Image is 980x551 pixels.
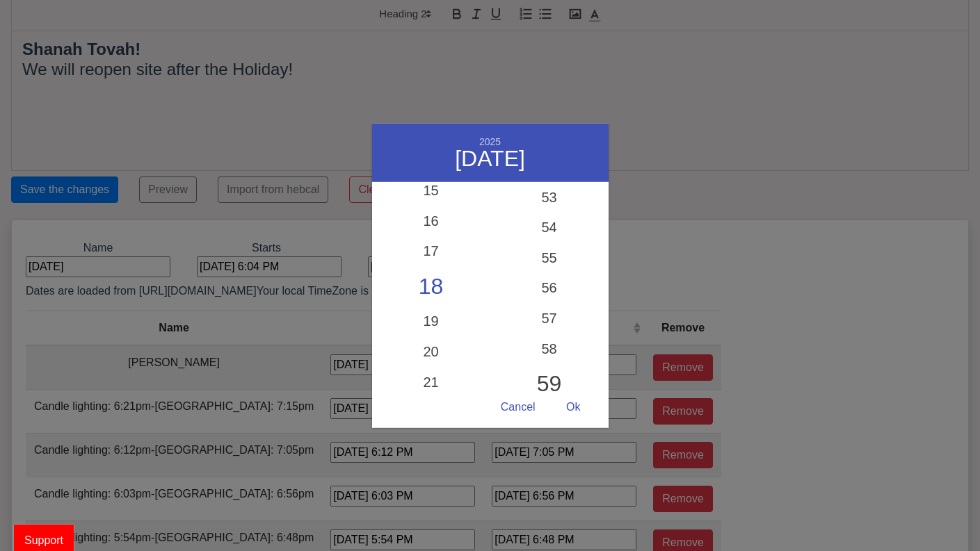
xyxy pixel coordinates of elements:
div: 19 [372,306,490,337]
div: 16 [372,206,490,236]
div: Ok [552,394,594,421]
div: 53 [490,182,609,213]
div: 58 [490,334,609,364]
div: 18 [372,267,490,307]
div: 56 [490,273,609,304]
div: 57 [490,304,609,334]
div: [DATE] [393,147,588,170]
div: 2025 [393,135,588,147]
div: 20 [372,337,490,368]
div: Ends [352,240,523,277]
div: 55 [490,243,609,274]
div: 59 [490,364,609,404]
div: 54 [490,213,609,243]
div: 17 [372,236,490,267]
div: 21 [372,367,490,397]
div: 15 [372,176,490,206]
div: Cancel [487,394,549,421]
